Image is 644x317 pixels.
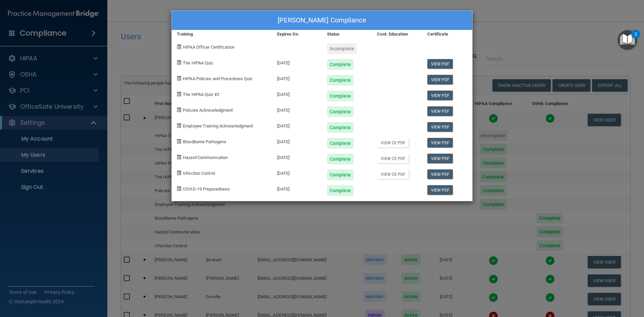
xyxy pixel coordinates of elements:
[183,155,228,160] span: Hazard Communication
[372,30,422,38] div: Cont. Education
[427,169,453,179] a: View PDF
[172,30,272,38] div: Training
[327,185,354,196] div: Complete
[272,149,322,164] div: [DATE]
[377,154,409,163] a: View CE PDF
[427,59,453,69] a: View PDF
[272,30,322,38] div: Expires On
[635,34,637,43] div: 2
[427,122,453,132] a: View PDF
[183,76,252,81] span: HIPAA Policies and Procedures Quiz
[327,122,354,133] div: Complete
[618,30,637,50] button: Open Resource Center, 2 new notifications
[272,117,322,133] div: [DATE]
[377,138,409,148] a: View CE PDF
[327,138,354,149] div: Complete
[427,106,453,116] a: View PDF
[272,164,322,180] div: [DATE]
[183,187,230,192] span: COVID-19 Preparedness
[183,92,219,97] span: The HIPAA Quiz #2
[427,154,453,163] a: View PDF
[183,60,213,65] span: The HIPAA Quiz
[377,169,409,179] a: View CE PDF
[327,154,354,164] div: Complete
[427,75,453,85] a: View PDF
[183,45,234,50] span: HIPAA Officer Certification
[183,171,215,176] span: Infection Control
[322,30,372,38] div: Status
[422,30,472,38] div: Certificate
[427,138,453,148] a: View PDF
[272,86,322,101] div: [DATE]
[272,133,322,149] div: [DATE]
[272,70,322,86] div: [DATE]
[272,180,322,196] div: [DATE]
[327,106,354,117] div: Complete
[272,101,322,117] div: [DATE]
[327,75,354,86] div: Complete
[327,43,357,54] div: Incomplete
[183,123,253,128] span: Employee Training Acknowledgment
[427,91,453,100] a: View PDF
[183,108,233,113] span: Policies Acknowledgment
[427,185,453,195] a: View PDF
[327,59,354,70] div: Complete
[327,169,354,180] div: Complete
[327,91,354,101] div: Complete
[172,11,472,30] div: [PERSON_NAME] Compliance
[183,139,226,144] span: Bloodborne Pathogens
[272,54,322,70] div: [DATE]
